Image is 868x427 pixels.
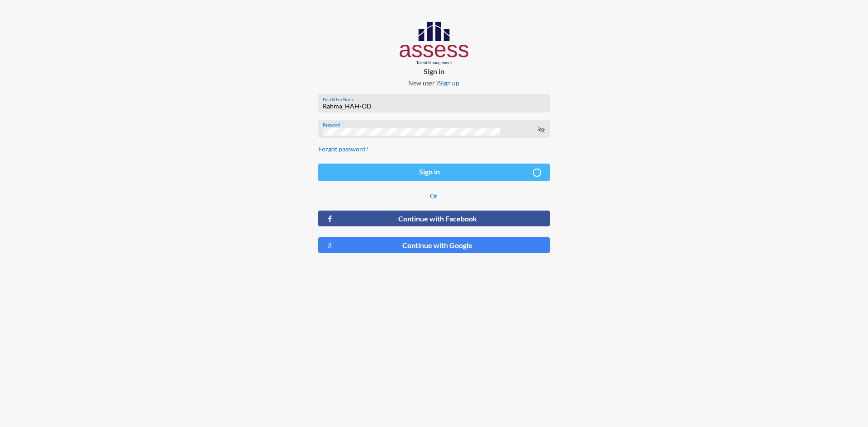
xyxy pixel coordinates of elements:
[318,164,550,181] button: Sign in
[318,192,550,200] p: Or
[318,145,368,153] a: Forgot password?
[323,103,545,110] input: Email/User Name
[318,211,550,226] button: Continue with Facebook
[311,67,557,75] p: Sign in
[318,237,550,253] button: Continue with Google
[311,79,557,87] p: New user ?
[439,79,459,87] a: Sign up
[400,22,469,65] img: AssessLogoo.svg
